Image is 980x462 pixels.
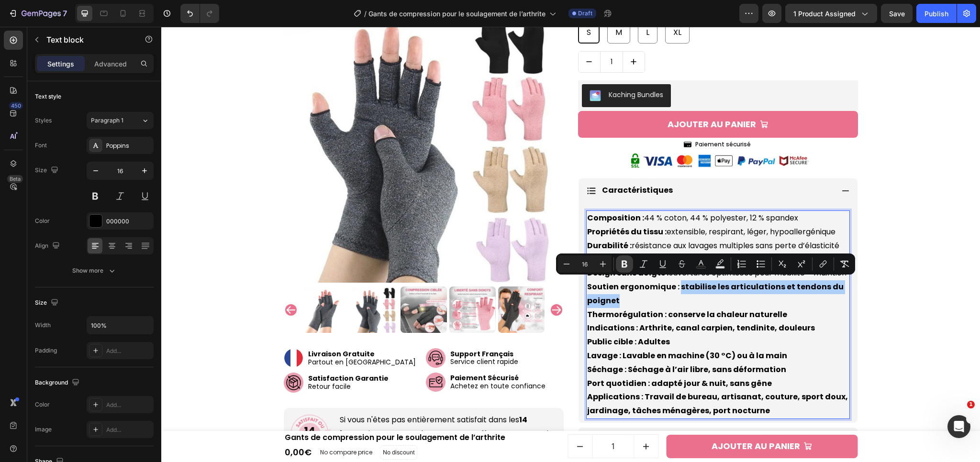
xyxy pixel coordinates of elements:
[431,408,473,431] input: quantity
[426,309,509,320] strong: Public cible : Adultes
[421,57,510,80] button: Kaching Bundles
[147,331,259,339] p: Partout en [GEOGRAPHIC_DATA]
[122,346,142,365] img: gempages_518127932686730400-649e2ec5-be0b-45c7-8fbd-e6a0ab5e982f.png
[793,9,856,19] span: 1 product assigned
[47,59,74,69] p: Settings
[35,141,47,150] div: Font
[7,175,23,183] div: Beta
[265,321,284,341] img: gempages_518127932686730400-b11e8b6a-087b-4c70-a9b6-bfc63614a918.png
[550,412,639,427] div: AJOUTER AU PANIER
[87,112,154,129] button: Paragraph 1
[94,59,127,69] p: Advanced
[180,4,219,23] div: Undo/Redo
[889,10,905,18] span: Save
[439,25,462,45] input: quantity
[428,63,440,75] img: KachingBundles.png
[466,124,647,144] img: gempages_518127932686730400-d3f709a5-c2c1-4b9d-b0ab-da5ba1828dbf.png
[91,116,123,125] span: Paragraph 1
[159,423,211,429] p: No compare price
[35,321,51,330] div: Width
[122,405,354,417] h1: Gants de compression pour le soulagement de l’arthrite
[426,296,654,307] strong: Indications : Arthrite, canal carpien, tendinite, douleurs
[178,386,398,427] p: Si vous n'êtes pas entièrement satisfait dans les suivant votre achat, nous vous offrons une gara...
[35,240,62,253] div: Align
[426,227,511,238] strong: Compression douce :
[506,90,595,105] div: AJOUTER AU PANIER
[35,217,50,225] div: Color
[35,425,52,434] div: Image
[289,322,352,331] strong: Support Français
[35,400,50,409] div: Color
[426,351,611,362] strong: Port quotidien : adapté jour & nuit, sans gêne
[364,9,367,19] span: /
[35,297,60,309] div: Size
[289,346,357,356] strong: Paiement Sécurisé
[106,426,151,434] div: Add...
[407,408,431,431] button: decrement
[426,185,688,391] p: 44 % coton, 44 % polyester, 12 % spandex extensible, respirant, léger, hypoallergénique résistanc...
[426,254,682,279] strong: Soutien ergonomique : stabilise les articulations et tendons du poignet
[390,277,401,288] button: Carousel Next Arrow
[126,385,170,429] img: gempages_518127932686730400-363bab60-b270-4953-a6c0-3446df3a71e8.png
[35,92,61,101] div: Text style
[881,4,913,23] button: Save
[4,4,71,23] button: 7
[87,317,153,334] input: Auto
[785,4,877,23] button: 1 product assigned
[916,4,957,23] button: Publish
[426,186,483,197] strong: Composition :
[147,347,227,356] strong: Satisfaction Garantie
[462,25,483,45] button: increment
[63,8,67,19] p: 7
[441,157,512,171] p: Caractéristiques
[447,63,502,73] div: Kaching Bundles
[289,355,389,363] p: Achetez en toute confiance
[35,376,81,389] div: Background
[106,347,151,355] div: Add...
[122,417,151,434] div: 0,00€
[417,84,697,111] button: AJOUTER AU PANIER
[368,9,546,19] span: Gants de compression pour le soulagement de l’arthrite
[426,323,626,334] strong: Lavage : Lavable en machine (30 °C) ou à la main
[265,345,284,365] img: gempages_518127932686730400-b92ea89e-ede0-4fbc-9b60-991bccf6041e.png
[924,9,948,19] div: Publish
[426,199,505,210] strong: Propriétés du tissu :
[426,241,507,252] strong: Design sans doigts :
[426,337,625,348] strong: Séchage : Séchage à l’air libre, sans déformation
[505,408,696,431] button: AJOUTER AU PANIER
[473,408,497,431] button: increment
[72,266,117,275] div: Show more
[9,102,23,110] div: 450
[35,346,57,355] div: Padding
[417,25,439,45] button: decrement
[426,282,626,293] strong: Thermorégulation : conserve la chaleur naturelle
[161,27,980,462] iframe: Design area
[46,34,128,45] p: Text block
[426,364,687,389] strong: Applications : Travail de bureau, artisanat, couture, sport doux, jardinage, tâches ménagères, po...
[222,421,254,430] p: No discount
[967,401,975,408] span: 1
[122,321,142,341] img: gempages_518127932686730400-6041fc90-934d-4329-8fb6-c7ad594b95e2.png
[534,112,590,123] p: Paiement sécurisé
[35,116,52,125] div: Styles
[106,142,151,150] div: Poppins
[147,322,213,332] strong: Livraison Gratuite
[425,184,689,392] div: Rich Text Editor. Editing area: main
[106,401,151,409] div: Add...
[556,253,855,275] div: Editor contextual toolbar
[147,356,259,364] p: Retour facile
[35,262,154,279] button: Show more
[578,9,592,18] span: Draft
[947,415,970,438] iframe: Intercom live chat
[106,217,151,226] div: 000000
[426,213,470,224] strong: Durabilité :
[289,331,389,339] p: Service client rapide
[35,164,60,177] div: Size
